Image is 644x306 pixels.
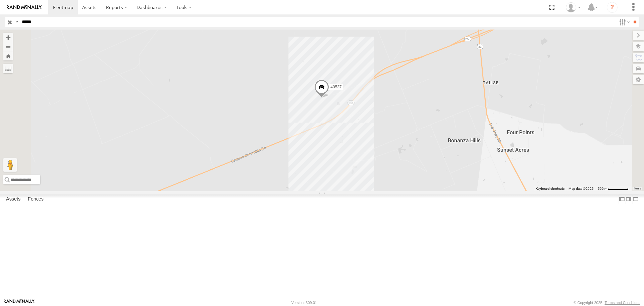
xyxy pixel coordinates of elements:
button: Zoom in [3,33,13,42]
div: Version: 309.01 [291,301,317,305]
label: Map Settings [633,75,644,84]
a: Visit our Website [4,299,35,306]
span: Map data ©2025 [569,187,594,190]
label: Hide Summary Table [632,194,639,204]
label: Dock Summary Table to the Left [619,194,625,204]
span: 40537 [330,85,341,90]
div: Caseta Laredo TX [563,2,583,12]
label: Search Filter Options [616,17,631,27]
label: Measure [3,64,13,73]
a: Terms (opens in new tab) [634,187,641,190]
img: rand-logo.svg [7,5,42,10]
span: 500 m [598,187,607,190]
label: Fences [24,195,47,204]
i: ? [607,2,618,13]
label: Assets [3,195,24,204]
label: Dock Summary Table to the Right [625,194,632,204]
div: © Copyright 2025 - [574,301,640,305]
label: Search Query [14,17,19,27]
button: Map Scale: 500 m per 59 pixels [596,186,631,191]
button: Keyboard shortcuts [536,186,565,191]
button: Drag Pegman onto the map to open Street View [3,158,17,172]
button: Zoom Home [3,51,13,60]
button: Zoom out [3,42,13,51]
a: Terms and Conditions [605,301,640,305]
